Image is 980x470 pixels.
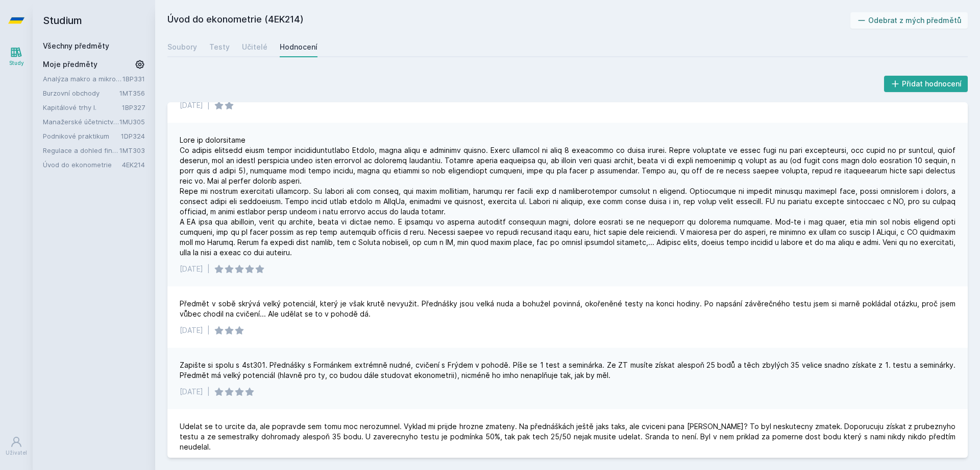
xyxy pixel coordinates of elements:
div: Lore ip dolorsitame Co adipis elitsedd eiusm tempor incididuntutlabo Etdolo, magna aliqu e admini... [180,135,955,258]
div: [DATE] [180,100,203,110]
a: Study [2,41,31,72]
a: Soubory [167,37,197,57]
a: Analýza makro a mikrofinančních dat [43,74,122,84]
div: Předmět v sobě skrývá velký potenciál, který je však krutě nevyužit. Přednášky jsou velká nuda a ... [180,299,955,319]
div: | [207,264,210,274]
a: 1MT356 [119,89,145,97]
a: 1MT303 [119,146,145,154]
a: 1DP324 [121,132,145,140]
div: Udelat se to urcite da, ale popravde sem tomu moc nerozumnel. Vyklad mi prijde hrozne zmateny. Na... [180,421,955,452]
div: [DATE] [180,387,203,397]
a: Úvod do ekonometrie [43,160,122,170]
a: 4EK214 [122,161,145,169]
a: Regulace a dohled finančního systému [43,145,119,155]
button: Odebrat z mých předmětů [850,12,968,29]
a: Hodnocení [280,37,317,57]
div: | [207,387,210,397]
div: Study [9,59,24,67]
div: Soubory [167,42,197,52]
div: [DATE] [180,264,203,274]
div: Hodnocení [280,42,317,52]
a: Burzovní obchody [43,88,119,98]
span: Moje předměty [43,59,97,70]
a: Všechny předměty [43,41,109,50]
a: Uživatel [2,431,31,462]
div: Učitelé [242,42,267,52]
a: Testy [209,37,230,57]
a: Učitelé [242,37,267,57]
div: Zapište si spolu s 4st301. Přednášky s Formánkem extrémně nudné, cvičení s Frýdem v pohodě. Píše ... [180,360,955,381]
div: Uživatel [6,449,27,457]
a: 1BP327 [122,103,145,111]
a: 1BP331 [122,75,145,83]
button: Přidat hodnocení [884,76,968,92]
a: Manažerské účetnictví I. [43,117,119,127]
a: 1MU305 [119,118,145,126]
div: | [207,325,210,335]
div: | [207,100,210,110]
a: Podnikové praktikum [43,131,121,141]
a: Kapitálové trhy I. [43,102,122,113]
div: [DATE] [180,325,203,335]
h2: Úvod do ekonometrie (4EK214) [167,12,850,29]
div: Testy [209,42,230,52]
